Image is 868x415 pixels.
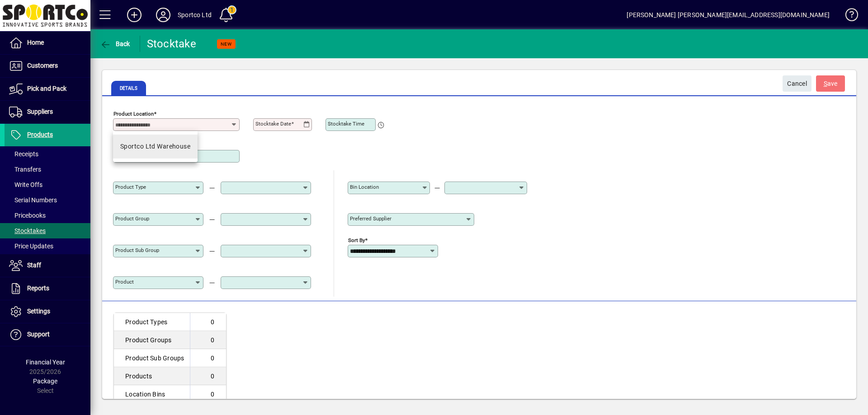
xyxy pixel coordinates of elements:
[9,196,57,204] span: Serial Numbers
[27,85,66,92] span: Pick and Pack
[9,166,41,173] span: Transfers
[5,146,90,162] a: Receipts
[839,2,857,31] a: Knowledge Base
[113,111,154,117] mat-label: Product Location
[9,227,46,234] span: Stocktakes
[190,367,226,385] td: 0
[147,37,196,51] div: Stocktake
[27,331,50,338] span: Support
[221,41,232,47] span: NEW
[33,378,57,385] span: Package
[5,32,90,54] a: Home
[9,212,46,219] span: Pricebooks
[5,192,90,208] a: Serial Numbers
[9,150,38,158] span: Receipts
[115,184,146,190] mat-label: Product Type
[115,247,159,253] mat-label: Product Sub group
[190,385,226,403] td: 0
[627,8,830,22] div: [PERSON_NAME] [PERSON_NAME][EMAIL_ADDRESS][DOMAIN_NAME]
[5,101,90,123] a: Suppliers
[328,121,364,127] mat-label: Stocktake Time
[26,359,65,366] span: Financial Year
[190,313,226,331] td: 0
[348,237,365,243] mat-label: Sort By
[114,349,190,367] td: Product Sub Groups
[824,76,838,91] span: ave
[190,331,226,349] td: 0
[27,108,53,115] span: Suppliers
[9,242,53,250] span: Price Updates
[120,7,149,23] button: Add
[27,62,58,69] span: Customers
[5,254,90,277] a: Staff
[5,78,90,100] a: Pick and Pack
[27,131,53,138] span: Products
[178,8,212,22] div: Sportco Ltd
[115,279,134,285] mat-label: Product
[5,208,90,223] a: Pricebooks
[100,40,130,47] span: Back
[5,223,90,238] a: Stocktakes
[824,80,827,87] span: S
[120,142,190,151] div: Sportco Ltd Warehouse
[113,135,198,159] mat-option: Sportco Ltd Warehouse
[5,300,90,323] a: Settings
[9,181,42,188] span: Write Offs
[816,75,845,92] button: Save
[5,238,90,254] a: Price Updates
[27,39,44,46] span: Home
[114,385,190,403] td: Location Bins
[27,308,50,315] span: Settings
[149,7,178,23] button: Profile
[787,76,807,91] span: Cancel
[783,75,811,92] button: Cancel
[114,313,190,331] td: Product Types
[5,323,90,346] a: Support
[114,331,190,349] td: Product Groups
[90,36,140,52] app-page-header-button: Back
[115,215,149,222] mat-label: Product Group
[114,367,190,385] td: Products
[190,349,226,367] td: 0
[5,162,90,177] a: Transfers
[27,261,41,269] span: Staff
[350,215,392,222] mat-label: Preferred Supplier
[5,277,90,300] a: Reports
[255,121,291,127] mat-label: Stocktake Date
[350,184,379,190] mat-label: Bin Location
[5,55,90,77] a: Customers
[98,36,132,52] button: Back
[27,284,49,292] span: Reports
[111,81,146,95] span: Details
[5,177,90,192] a: Write Offs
